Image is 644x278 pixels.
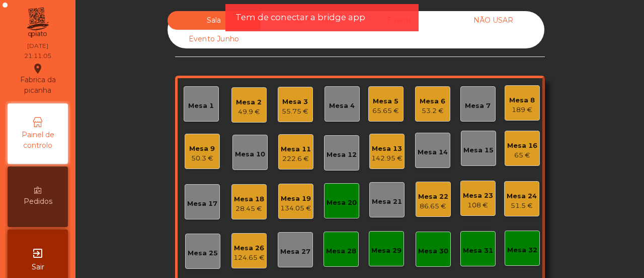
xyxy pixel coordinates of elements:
div: Mesa 12 [327,150,357,160]
div: 86.65 € [418,201,448,211]
div: 65 € [507,150,537,160]
div: Mesa 30 [418,246,448,256]
div: 222.6 € [281,154,311,164]
div: Evento Junho [168,30,261,48]
div: Mesa 11 [281,144,311,154]
div: NÃO USAR [447,11,540,30]
div: 134.05 € [280,203,311,213]
div: Mesa 25 [188,248,218,258]
div: Mesa 1 [188,101,214,111]
div: Mesa 27 [280,247,310,257]
div: 28.45 € [234,204,264,214]
div: Mesa 32 [507,245,537,255]
div: 108 € [463,200,493,210]
div: Mesa 13 [371,144,403,154]
div: Mesa 15 [463,145,494,155]
div: 51.5 € [507,201,537,211]
div: Mesa 28 [326,246,356,256]
div: Mesa 14 [418,147,448,157]
div: Mesa 17 [187,199,217,209]
div: Mesa 6 [420,96,445,106]
i: location_on [32,63,44,75]
div: 21:11:05 [24,51,51,61]
div: Mesa 20 [327,198,357,208]
span: Sair [32,262,44,272]
div: [DATE] [27,41,48,50]
div: Mesa 4 [329,101,355,111]
div: Mesa 31 [463,246,493,256]
div: Sala [168,11,261,30]
div: Mesa 19 [280,194,311,204]
span: Pedidos [24,196,52,207]
div: 142.95 € [371,153,403,163]
div: Mesa 3 [282,97,308,107]
div: Fabrica da picanha [8,63,67,96]
div: Mesa 16 [507,141,537,151]
div: 53.2 € [420,106,445,116]
div: Mesa 29 [371,246,401,256]
div: Mesa 7 [465,101,491,111]
div: Mesa 10 [235,149,265,159]
span: Tem de conectar a bridge app [235,11,365,24]
div: Mesa 24 [507,191,537,201]
img: qpiato [25,5,50,40]
div: 49.9 € [236,107,262,117]
div: Mesa 5 [372,96,399,106]
i: exit_to_app [32,247,44,259]
div: Mesa 2 [236,97,262,107]
div: Mesa 21 [372,197,402,207]
div: Mesa 23 [463,191,493,201]
div: 65.65 € [372,106,399,116]
span: Painel de controlo [10,130,65,151]
div: 124.65 € [233,253,265,263]
div: Mesa 26 [233,243,265,253]
div: Mesa 18 [234,194,264,204]
div: 50.3 € [189,153,215,163]
div: Mesa 9 [189,144,215,154]
div: Mesa 22 [418,192,448,202]
div: 189 € [509,105,535,115]
div: Mesa 8 [509,95,535,105]
div: 55.75 € [282,106,308,117]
